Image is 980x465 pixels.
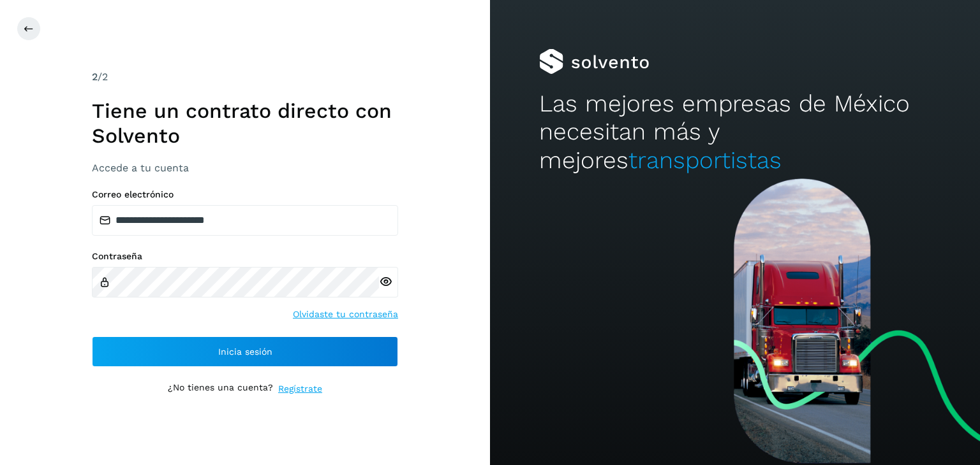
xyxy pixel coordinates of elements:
p: ¿No tienes una cuenta? [168,382,273,396]
h2: Las mejores empresas de México necesitan más y mejores [539,90,931,175]
h1: Tiene un contrato directo con Solvento [92,99,398,148]
label: Contraseña [92,251,398,262]
a: Olvidaste tu contraseña [293,308,398,321]
span: 2 [92,71,98,83]
span: Inicia sesión [218,347,272,356]
span: transportistas [628,147,782,174]
h3: Accede a tu cuenta [92,162,398,174]
label: Correo electrónico [92,189,398,200]
a: Regístrate [278,382,322,396]
button: Inicia sesión [92,336,398,367]
div: /2 [92,69,398,85]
